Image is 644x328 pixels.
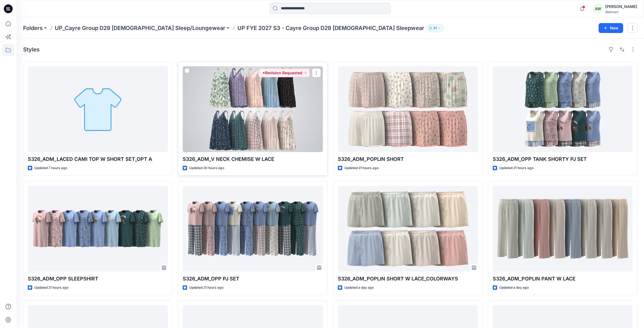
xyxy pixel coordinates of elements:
p: S326_ADM_LACED CAMI TOP W SHORT SET_OPT A [28,155,168,163]
p: S326_ADM_OPP PJ SET [183,275,323,283]
p: Updated 21 hours ago [34,285,68,291]
p: 31 [433,25,437,31]
p: S326_ADM_OPP TANK SHORTY PJ SET [493,155,633,163]
p: Updated a day ago [499,285,529,291]
p: S326_ADM_V NECK CHEMISE W LACE [183,155,323,163]
p: S326_ADM_POPLIN SHORT W LACE_COLORWAYS [338,275,478,283]
a: S326_ADM_V NECK CHEMISE W LACE [183,66,323,152]
button: New [599,23,623,33]
p: Updated 21 hours ago [344,165,379,171]
a: S326_ADM_POPLIN SHORT W LACE_COLORWAYS [338,186,478,272]
div: AW [593,4,603,14]
p: S326_ADM_POPLIN PANT W LACE [493,275,633,283]
a: S326_ADM_OPP SLEEPSHIRT [28,186,168,272]
a: Folders [23,24,43,32]
a: S326_ADM_OPP TANK SHORTY PJ SET [493,66,633,152]
p: Updated 21 hours ago [499,165,533,171]
p: UP FYE 2027 S3 - Cayre Group D29 [DEMOGRAPHIC_DATA] Sleepwear [237,24,424,32]
p: Updated 21 hours ago [189,285,223,291]
a: S326_ADM_OPP PJ SET [183,186,323,272]
p: Updated 20 hours ago [189,165,224,171]
a: S326_ADM_LACED CAMI TOP W SHORT SET_OPT A [28,66,168,152]
div: [PERSON_NAME] [605,3,637,10]
a: UP_Cayre Group D29 [DEMOGRAPHIC_DATA] Sleep/Loungewear [55,24,225,32]
p: Updated a day ago [344,285,374,291]
div: Walmart [605,10,637,14]
button: 31 [426,24,444,32]
h4: Styles [23,46,40,53]
a: S326_ADM_POPLIN PANT W LACE [493,186,633,272]
p: Updated 7 hours ago [34,165,67,171]
p: S326_ADM_OPP SLEEPSHIRT [28,275,168,283]
a: S326_ADM_POPLIN SHORT [338,66,478,152]
p: S326_ADM_POPLIN SHORT [338,155,478,163]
